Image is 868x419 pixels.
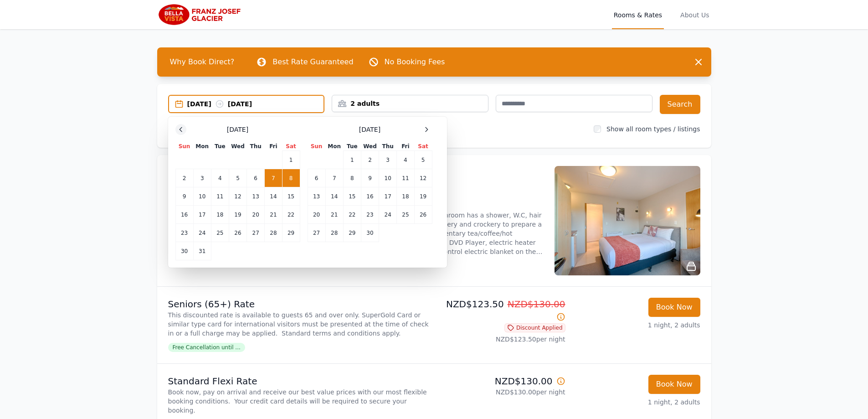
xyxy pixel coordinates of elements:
th: Thu [247,142,265,151]
td: 19 [414,187,432,206]
td: 14 [325,187,343,206]
td: 8 [282,169,300,187]
td: 16 [175,206,193,224]
span: Why Book Direct? [163,53,242,71]
td: 19 [229,206,247,224]
td: 30 [175,242,193,260]
td: 13 [308,187,325,206]
td: 16 [361,187,379,206]
td: 9 [361,169,379,187]
div: 2 adults [332,99,488,108]
td: 13 [247,187,265,206]
th: Sat [282,142,300,151]
span: [DATE] [227,125,248,134]
td: 12 [229,187,247,206]
td: 29 [282,224,300,242]
th: Mon [193,142,211,151]
p: NZD$123.50 per night [438,335,565,344]
td: 10 [379,169,397,187]
td: 7 [265,169,282,187]
td: 4 [211,169,229,187]
td: 15 [282,187,300,206]
td: 20 [308,206,325,224]
th: Sat [414,142,432,151]
td: 3 [193,169,211,187]
span: [DATE] [359,125,380,134]
p: NZD$130.00 [438,375,565,388]
img: Bella Vista Franz Josef Glacier [157,4,245,26]
td: 22 [282,206,300,224]
td: 26 [414,206,432,224]
td: 3 [379,151,397,169]
td: 5 [414,151,432,169]
td: 18 [397,187,414,206]
td: 6 [247,169,265,187]
td: 14 [265,187,282,206]
th: Tue [211,142,229,151]
th: Thu [379,142,397,151]
span: Free Cancellation until ... [168,343,245,352]
th: Wed [229,142,247,151]
td: 10 [193,187,211,206]
span: NZD$130.00 [508,299,565,310]
td: 25 [211,224,229,242]
p: Book now, pay on arrival and receive our best value prices with our most flexible booking conditi... [168,388,431,415]
td: 1 [282,151,300,169]
td: 12 [414,169,432,187]
td: 27 [247,224,265,242]
td: 25 [397,206,414,224]
td: 11 [397,169,414,187]
td: 23 [175,224,193,242]
p: 1 night, 2 adults [573,398,700,407]
td: 5 [229,169,247,187]
td: 7 [325,169,343,187]
td: 31 [193,242,211,260]
td: 24 [193,224,211,242]
p: No Booking Fees [385,57,445,67]
td: 28 [325,224,343,242]
th: Tue [343,142,361,151]
td: 20 [247,206,265,224]
p: Best Rate Guaranteed [272,57,353,67]
button: Book Now [648,298,700,317]
td: 6 [308,169,325,187]
td: 17 [379,187,397,206]
td: 22 [343,206,361,224]
td: 8 [343,169,361,187]
label: Show all room types / listings [606,125,700,133]
th: Fri [265,142,282,151]
td: 9 [175,187,193,206]
td: 21 [325,206,343,224]
td: 2 [361,151,379,169]
td: 29 [343,224,361,242]
th: Sun [308,142,325,151]
td: 26 [229,224,247,242]
td: 30 [361,224,379,242]
td: 17 [193,206,211,224]
th: Sun [175,142,193,151]
td: 18 [211,206,229,224]
td: 21 [265,206,282,224]
th: Wed [361,142,379,151]
p: This discounted rate is available to guests 65 and over only. SuperGold Card or similar type card... [168,310,431,338]
div: [DATE] [DATE] [187,99,324,109]
td: 24 [379,206,397,224]
td: 1 [343,151,361,169]
p: 1 night, 2 adults [573,321,700,330]
td: 2 [175,169,193,187]
button: Book Now [648,375,700,394]
th: Fri [397,142,414,151]
th: Mon [325,142,343,151]
span: Discount Applied [504,323,565,332]
p: NZD$123.50 [438,298,565,323]
p: Seniors (65+) Rate [168,298,431,310]
button: Search [660,95,700,114]
p: NZD$130.00 per night [438,388,565,397]
td: 15 [343,187,361,206]
td: 23 [361,206,379,224]
td: 27 [308,224,325,242]
td: 11 [211,187,229,206]
p: Standard Flexi Rate [168,375,431,388]
td: 28 [265,224,282,242]
td: 4 [397,151,414,169]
